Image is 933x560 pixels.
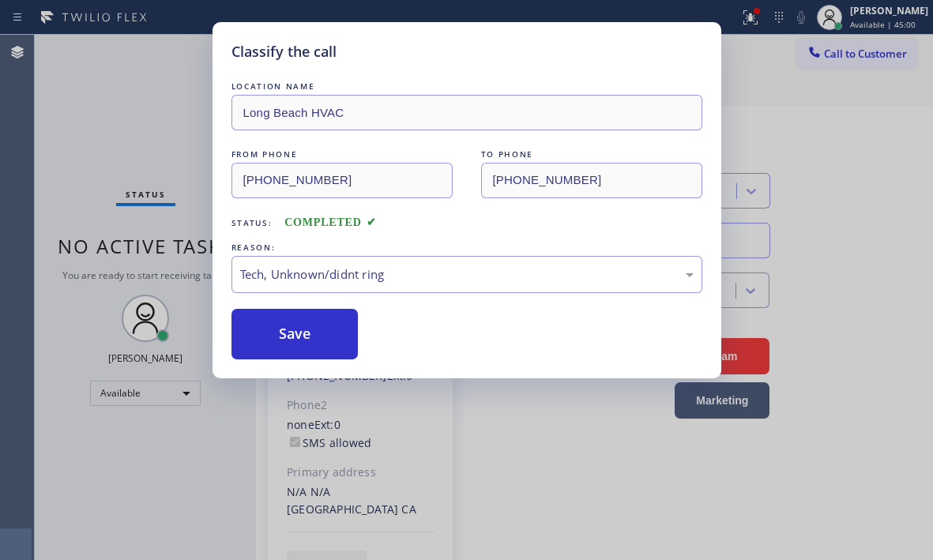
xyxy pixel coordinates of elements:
[231,41,337,62] h5: Classify the call
[240,265,694,284] div: Tech, Unknown/didnt ring
[284,216,376,228] span: COMPLETED
[231,163,453,198] input: From phone
[481,146,702,163] div: TO PHONE
[231,146,453,163] div: FROM PHONE
[231,309,359,359] button: Save
[231,78,702,95] div: LOCATION NAME
[231,217,273,228] span: Status:
[481,163,702,198] input: To phone
[231,239,702,256] div: REASON:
